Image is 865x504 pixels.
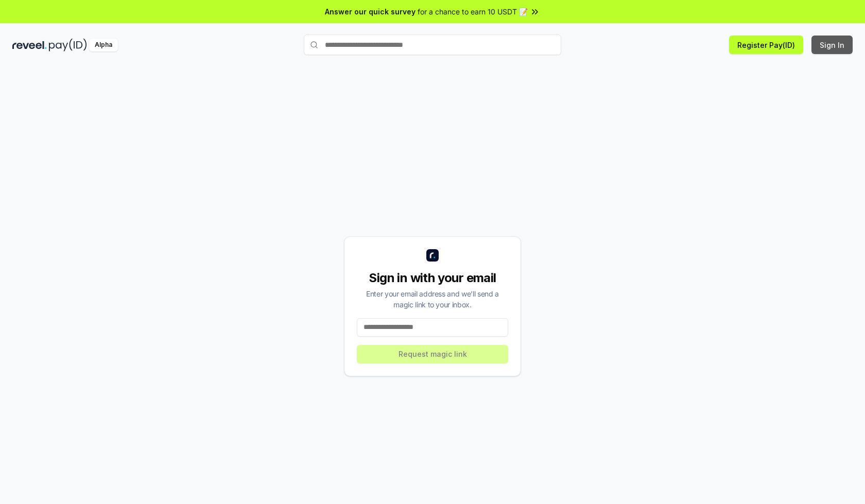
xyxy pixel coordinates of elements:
button: Sign In [811,36,853,54]
button: Register Pay(ID) [729,36,803,54]
span: for a chance to earn 10 USDT 📝 [418,6,528,17]
span: Answer our quick survey [325,6,416,17]
div: Sign in with your email [357,270,508,286]
div: Alpha [89,39,118,51]
img: logo_small [426,249,439,262]
img: pay_id [49,39,87,51]
div: Enter your email address and we’ll send a magic link to your inbox. [357,288,508,310]
img: reveel_dark [12,39,47,51]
